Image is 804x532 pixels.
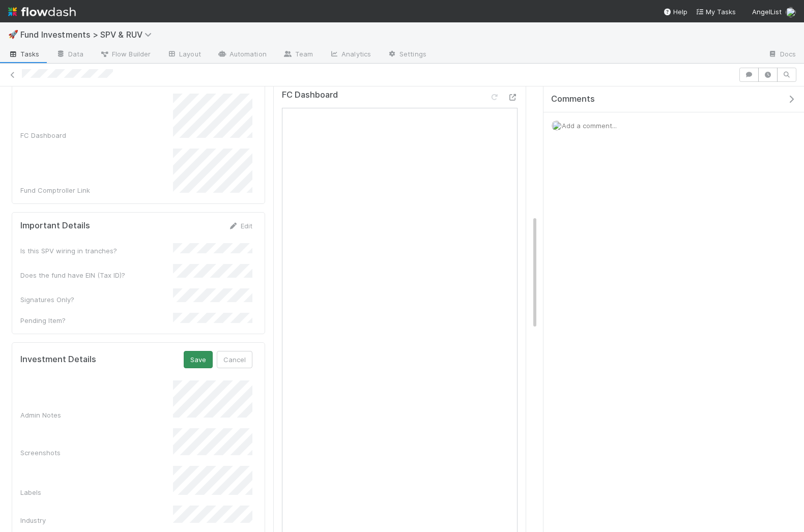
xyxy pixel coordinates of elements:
div: Help [663,7,687,17]
span: AngelList [752,8,782,16]
a: Analytics [321,47,379,63]
h5: Important Details [20,221,90,231]
a: Flow Builder [92,47,159,63]
img: avatar_2de93f86-b6c7-4495-bfe2-fb093354a53c.png [552,121,562,131]
div: Industry [20,515,173,525]
a: Edit [228,222,252,230]
a: Data [48,47,92,63]
a: My Tasks [696,7,736,17]
a: Settings [379,47,435,63]
span: Tasks [8,49,40,59]
span: Flow Builder [100,49,151,59]
a: Automation [209,47,275,63]
span: 🚀 [8,30,18,39]
div: Fund Comptroller Link [20,185,173,195]
a: Docs [760,47,804,63]
div: Labels [20,487,173,497]
div: Pending Item? [20,315,173,326]
div: FC Dashboard [20,130,173,140]
a: Team [275,47,321,63]
div: Is this SPV wiring in tranches? [20,246,173,256]
div: Does the fund have EIN (Tax ID)? [20,270,173,280]
div: Admin Notes [20,410,173,420]
span: Fund Investments > SPV & RUV [20,29,157,40]
a: Layout [159,47,209,63]
h5: FC Dashboard [282,90,338,100]
span: Add a comment... [562,122,617,130]
img: logo-inverted-e16ddd16eac7371096b0.svg [8,3,76,20]
div: Signatures Only? [20,294,173,305]
button: Save [184,351,213,368]
span: My Tasks [696,8,736,16]
span: Comments [551,94,595,104]
button: Cancel [217,351,252,368]
img: avatar_2de93f86-b6c7-4495-bfe2-fb093354a53c.png [786,7,796,17]
div: Screenshots [20,448,173,458]
h5: Investment Details [20,354,96,365]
